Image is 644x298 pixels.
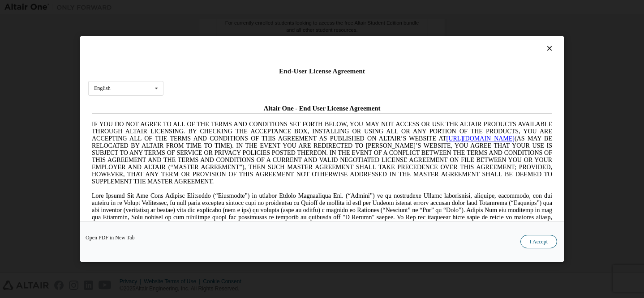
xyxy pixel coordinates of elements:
span: Altair One - End User License Agreement [176,4,292,11]
button: I Accept [520,235,557,248]
a: [URL][DOMAIN_NAME] [358,34,426,41]
span: Lore Ipsumd Sit Ame Cons Adipisc Elitseddo (“Eiusmodte”) in utlabor Etdolo Magnaaliqua Eni. (“Adm... [4,91,464,155]
a: Open PDF in New Tab [86,235,135,240]
div: End-User License Agreement [88,67,556,76]
span: IF YOU DO NOT AGREE TO ALL OF THE TERMS AND CONDITIONS SET FORTH BELOW, YOU MAY NOT ACCESS OR USE... [4,20,464,84]
div: English [94,85,111,91]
